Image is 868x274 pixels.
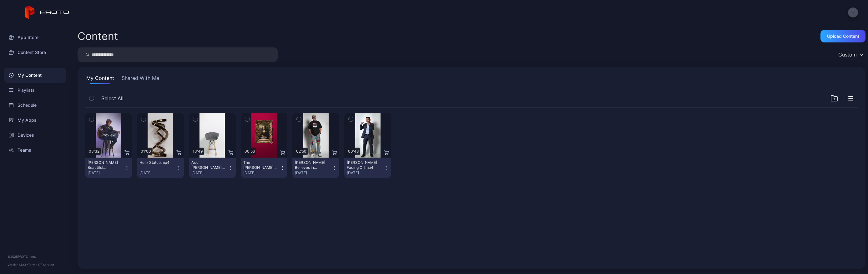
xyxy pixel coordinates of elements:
[4,83,66,98] a: Playlists
[243,170,280,175] div: [DATE]
[820,30,865,42] button: Upload Content
[241,158,288,178] button: The [PERSON_NAME] [PERSON_NAME].mp4[DATE]
[98,130,119,140] div: Preview
[8,263,28,267] span: Version 1.13.1 •
[191,160,226,170] div: Ask Tim Draper Anything.mp4
[292,158,339,178] button: [PERSON_NAME] Believes in Proto.mp4[DATE]
[835,47,865,62] button: Custom
[4,98,66,113] a: Schedule
[838,51,857,58] div: Custom
[4,113,66,128] a: My Apps
[137,158,184,178] button: Helix Statue.mp4[DATE]
[243,160,278,170] div: The Mona Lisa.mp4
[85,74,115,84] button: My Content
[85,158,132,178] button: [PERSON_NAME] Beautiful Disaster.mp4[DATE]
[347,160,381,170] div: Manny Pacquiao Facing Off.mp4
[344,158,391,178] button: [PERSON_NAME] Facing Off.mp4[DATE]
[120,74,160,84] button: Shared With Me
[4,30,66,45] a: App Store
[191,170,228,175] div: [DATE]
[4,128,66,143] a: Devices
[827,34,859,39] div: Upload Content
[28,263,54,267] a: Terms Of Service
[295,170,332,175] div: [DATE]
[848,7,858,17] button: T
[4,68,66,83] a: My Content
[78,31,118,42] div: Content
[189,158,236,178] button: Ask [PERSON_NAME] Anything.mp4[DATE]
[8,254,62,259] div: © 2025 PROTO, Inc.
[4,143,66,158] a: Teams
[4,45,66,60] a: Content Store
[347,170,384,175] div: [DATE]
[88,170,124,175] div: [DATE]
[295,160,329,170] div: Howie Mandel Believes in Proto.mp4
[139,160,174,165] div: Helix Statue.mp4
[139,170,176,175] div: [DATE]
[88,160,122,170] div: Billy Morrison's Beautiful Disaster.mp4
[101,95,124,102] span: Select All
